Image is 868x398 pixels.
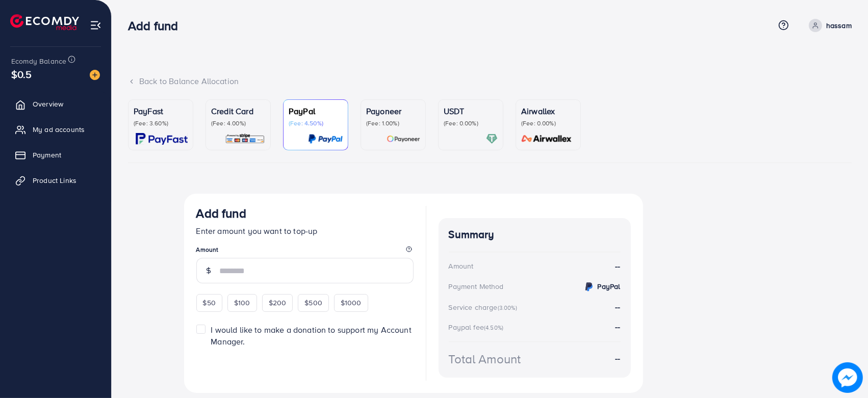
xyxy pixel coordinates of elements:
img: card [225,133,265,145]
strong: -- [615,301,620,312]
p: USDT [444,105,498,117]
p: (Fee: 4.00%) [211,119,265,127]
a: My ad accounts [8,119,104,140]
span: I would like to make a donation to support my Account Manager. [211,324,411,347]
a: Overview [8,94,104,114]
img: image [90,70,100,80]
p: PayPal [289,105,343,117]
div: Amount [449,261,474,271]
img: image [832,362,863,393]
legend: Amount [196,245,414,258]
a: hassam [805,19,852,32]
p: hassam [826,19,852,32]
div: Payment Method [449,281,504,291]
span: $200 [269,298,287,308]
img: logo [10,14,79,30]
span: $0.5 [11,67,32,82]
p: PayFast [134,105,188,117]
div: Back to Balance Allocation [128,75,852,87]
div: Total Amount [449,350,521,368]
p: (Fee: 1.00%) [366,119,420,127]
p: Credit Card [211,105,265,117]
strong: -- [615,321,620,332]
img: card [387,133,420,145]
strong: PayPal [598,281,621,291]
p: (Fee: 3.60%) [134,119,188,127]
small: (4.50%) [484,324,503,332]
p: (Fee: 0.00%) [444,119,498,127]
img: card [486,133,498,145]
p: Payoneer [366,105,420,117]
span: $500 [304,298,322,308]
a: Product Links [8,170,104,191]
strong: -- [615,353,620,364]
img: credit [583,281,595,293]
strong: -- [615,260,620,272]
span: $100 [234,298,250,308]
span: Product Links [33,175,76,185]
div: Service charge [449,302,520,312]
p: (Fee: 4.50%) [289,119,343,127]
h4: Summary [449,228,621,241]
small: (3.00%) [498,304,517,312]
h3: Add fund [196,206,246,221]
img: card [518,133,575,145]
span: Ecomdy Balance [11,56,66,66]
img: card [136,133,188,145]
p: Enter amount you want to top-up [196,225,414,237]
span: $50 [203,298,216,308]
h3: Add fund [128,18,186,33]
span: Payment [33,150,61,160]
a: Payment [8,145,104,165]
span: $1000 [341,298,362,308]
img: menu [90,19,101,31]
p: (Fee: 0.00%) [521,119,575,127]
span: Overview [33,99,63,109]
p: Airwallex [521,105,575,117]
div: Paypal fee [449,322,507,332]
img: card [308,133,343,145]
span: My ad accounts [33,124,85,135]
